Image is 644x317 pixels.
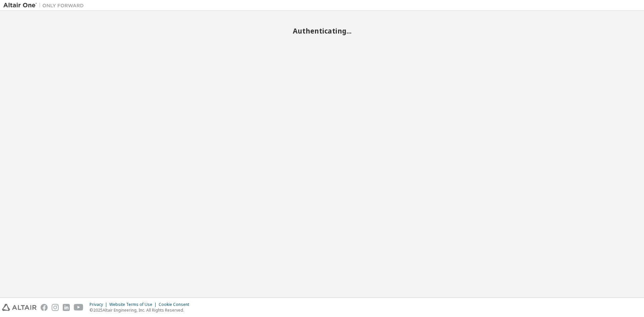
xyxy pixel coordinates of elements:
[74,304,84,311] img: youtube.svg
[3,2,87,9] img: Altair One
[2,304,37,311] img: altair_logo.svg
[90,302,109,307] div: Privacy
[90,307,193,313] p: © 2025 Altair Engineering, Inc. All Rights Reserved.
[3,27,641,35] h2: Authenticating...
[159,302,193,307] div: Cookie Consent
[109,302,159,307] div: Website Terms of Use
[52,304,59,311] img: instagram.svg
[63,304,70,311] img: linkedin.svg
[41,304,48,311] img: facebook.svg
